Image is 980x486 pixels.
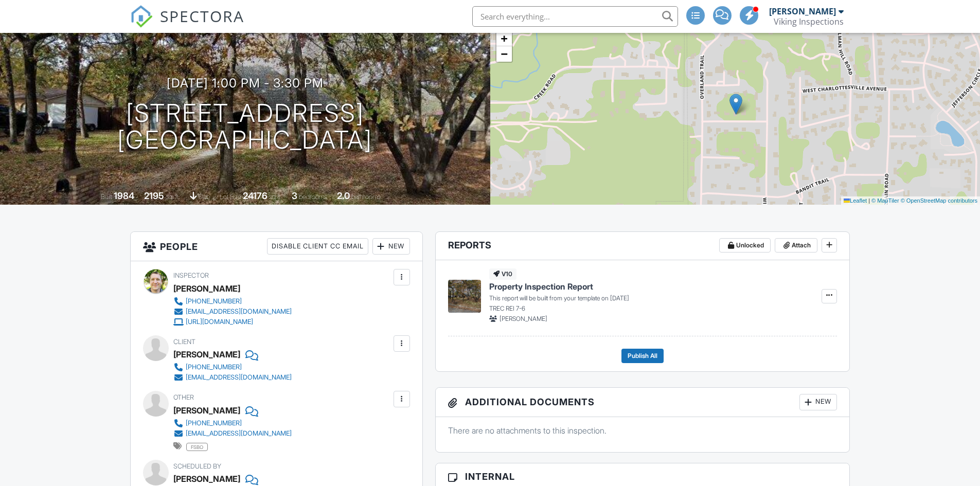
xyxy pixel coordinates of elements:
[160,5,244,27] span: SPECTORA
[186,373,292,382] div: [EMAIL_ADDRESS][DOMAIN_NAME]
[166,193,180,201] span: sq. ft.
[729,94,742,115] img: Marker
[117,100,372,154] h1: [STREET_ADDRESS] [GEOGRAPHIC_DATA]
[901,197,977,204] a: © OpenStreetMap contributors
[220,193,241,201] span: Lot Size
[130,14,244,35] a: SPECTORA
[173,462,221,470] span: Scheduled By
[186,419,242,427] div: [PHONE_NUMBER]
[186,363,242,371] div: [PHONE_NUMBER]
[186,297,242,305] div: [PHONE_NUMBER]
[448,425,838,436] p: There are no attachments to this inspection.
[337,190,350,201] div: 2.0
[173,362,292,372] a: [PHONE_NUMBER]
[372,238,410,255] div: New
[144,190,164,201] div: 2195
[774,16,844,27] div: Viking Inspections
[496,31,512,46] a: Zoom in
[173,296,292,307] a: [PHONE_NUMBER]
[299,193,327,201] span: bedrooms
[167,76,324,90] h3: [DATE] 1:00 pm - 3:30 pm
[844,197,867,204] a: Leaflet
[130,5,153,28] img: The Best Home Inspection Software - Spectora
[496,46,512,62] a: Zoom out
[186,318,253,326] div: [URL][DOMAIN_NAME]
[351,193,381,201] span: bathrooms
[292,190,297,201] div: 3
[501,32,507,45] span: +
[199,193,210,201] span: slab
[173,281,240,296] div: [PERSON_NAME]
[173,418,292,428] a: [PHONE_NUMBER]
[173,272,209,279] span: Inspector
[173,338,195,346] span: Client
[769,6,836,16] div: [PERSON_NAME]
[131,232,422,261] h3: People
[173,372,292,383] a: [EMAIL_ADDRESS][DOMAIN_NAME]
[173,393,194,401] span: Other
[186,429,292,438] div: [EMAIL_ADDRESS][DOMAIN_NAME]
[186,308,292,316] div: [EMAIL_ADDRESS][DOMAIN_NAME]
[868,197,870,204] span: |
[101,193,112,201] span: Built
[173,317,292,327] a: [URL][DOMAIN_NAME]
[114,190,134,201] div: 1984
[173,307,292,317] a: [EMAIL_ADDRESS][DOMAIN_NAME]
[472,6,678,27] input: Search everything...
[799,394,837,410] div: New
[173,428,292,439] a: [EMAIL_ADDRESS][DOMAIN_NAME]
[173,403,240,418] div: [PERSON_NAME]
[871,197,899,204] a: © MapTiler
[501,47,507,60] span: −
[186,443,208,451] span: fsbo
[267,238,368,255] div: Disable Client CC Email
[173,347,240,362] div: [PERSON_NAME]
[269,193,282,201] span: sq.ft.
[243,190,268,201] div: 24176
[436,388,850,417] h3: Additional Documents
